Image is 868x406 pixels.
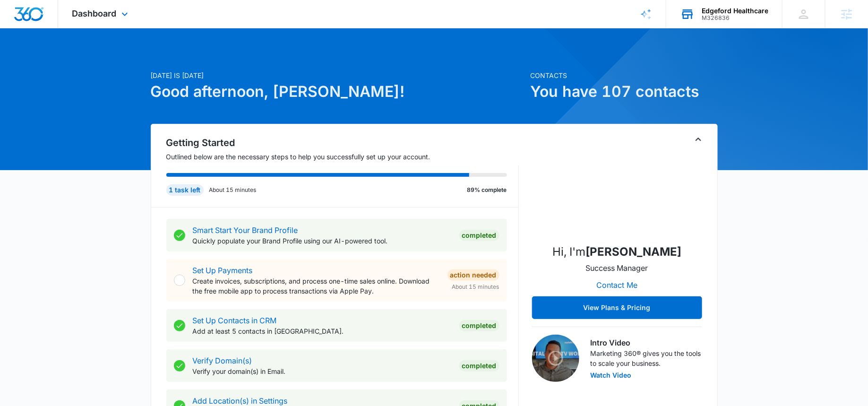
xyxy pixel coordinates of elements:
[72,9,117,18] span: Dashboard
[151,70,525,80] p: [DATE] is [DATE]
[193,225,298,235] a: Smart Start Your Brand Profile
[193,356,252,365] a: Verify Domain(s)
[193,366,452,376] p: Verify your domain(s) in Email.
[467,186,507,194] p: 89% complete
[452,283,499,291] span: About 15 minutes
[193,316,277,325] a: Set Up Contacts in CRM
[459,360,499,371] div: Completed
[702,7,768,15] div: account name
[702,15,768,21] div: account id
[193,276,440,296] p: Create invoices, subscriptions, and process one-time sales online. Download the free mobile app t...
[193,396,288,406] a: Add Location(s) in Settings
[552,243,681,260] p: Hi, I'm
[585,245,681,259] strong: [PERSON_NAME]
[151,80,525,103] h1: Good afternoon, [PERSON_NAME]!
[166,184,204,196] div: 1 task left
[532,335,579,382] img: Intro Video
[193,236,452,246] p: Quickly populate your Brand Profile using our AI-powered tool.
[459,320,499,331] div: Completed
[591,372,632,379] button: Watch Video
[531,70,718,80] p: Contacts
[209,186,257,194] p: About 15 minutes
[166,152,519,162] p: Outlined below are the necessary steps to help you successfully set up your account.
[166,136,519,150] h2: Getting Started
[570,141,664,236] img: Robin Mills
[193,266,253,275] a: Set Up Payments
[586,262,648,274] p: Success Manager
[447,269,499,281] div: Action Needed
[459,230,499,241] div: Completed
[532,296,702,319] button: View Plans & Pricing
[591,337,702,348] h3: Intro Video
[591,348,702,368] p: Marketing 360® gives you the tools to scale your business.
[587,274,647,296] button: Contact Me
[193,326,452,336] p: Add at least 5 contacts in [GEOGRAPHIC_DATA].
[693,134,704,145] button: Toggle Collapse
[531,80,718,103] h1: You have 107 contacts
